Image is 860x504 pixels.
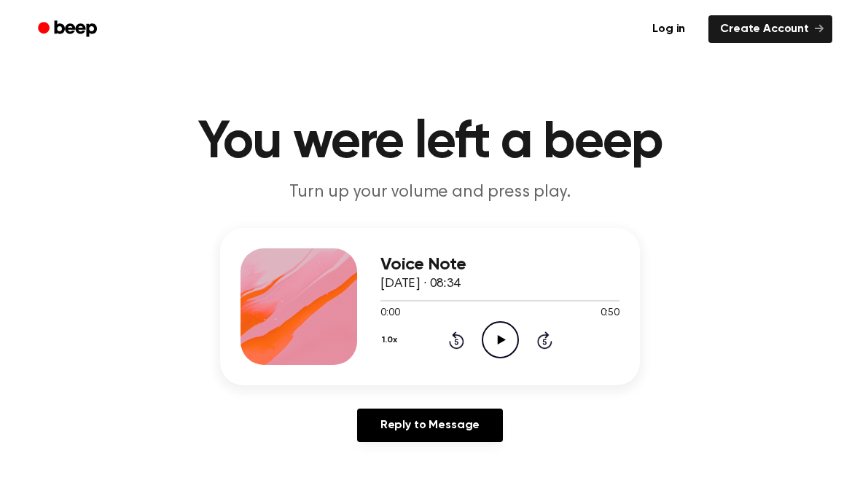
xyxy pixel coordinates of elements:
[57,117,803,169] h1: You were left a beep
[708,15,832,43] a: Create Account
[28,15,110,44] a: Beep
[380,277,461,291] span: [DATE] · 08:34
[357,409,503,442] a: Reply to Message
[638,12,700,46] a: Log in
[380,255,619,275] h3: Voice Note
[150,181,710,205] p: Turn up your volume and press play.
[380,306,399,321] span: 0:00
[380,328,402,353] button: 1.0x
[601,306,619,321] span: 0:50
